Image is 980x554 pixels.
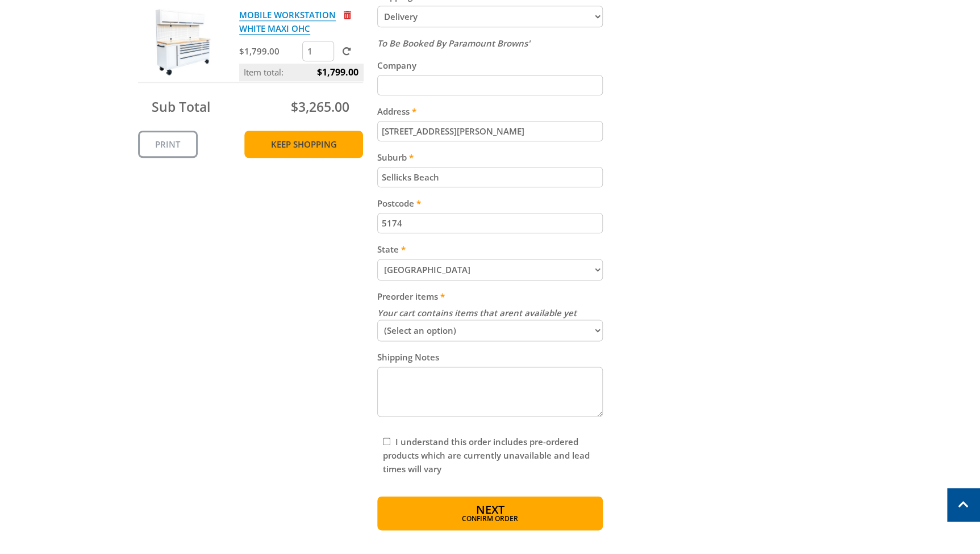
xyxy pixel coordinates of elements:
select: Please select a shipping method. [377,6,603,27]
select: Please select how you want preorder items to be delivered. [377,320,603,341]
span: $3,265.00 [291,98,349,116]
label: Postcode [377,196,603,210]
a: Keep Shopping [244,131,363,158]
span: Next [476,502,504,517]
a: Remove from cart [343,9,351,20]
span: Confirm order [402,515,578,522]
img: MOBILE WORKSTATION WHITE MAXI OHC [149,8,217,76]
input: Please read and complete. [383,438,390,445]
label: Suburb [377,150,603,164]
label: Preorder items [377,289,603,303]
em: Your cart contains items that arent available yet [377,307,577,318]
label: Address [377,104,603,118]
em: To Be Booked By Paramount Browns' [377,37,530,49]
span: $1,799.00 [317,64,358,81]
label: Shipping Notes [377,350,603,364]
label: I understand this order includes pre-ordered products which are currently unavailable and lead ti... [383,436,590,475]
label: Company [377,58,603,72]
input: Please enter your suburb. [377,167,603,187]
p: Item total: [239,64,363,81]
span: Sub Total [152,98,210,116]
select: Please select your state. [377,259,603,280]
p: $1,799.00 [239,44,300,58]
label: State [377,242,603,256]
input: Please enter your postcode. [377,213,603,233]
a: Print [138,131,198,158]
input: Please enter your address. [377,121,603,141]
a: MOBILE WORKSTATION WHITE MAXI OHC [239,9,336,35]
button: Next Confirm order [377,496,603,530]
